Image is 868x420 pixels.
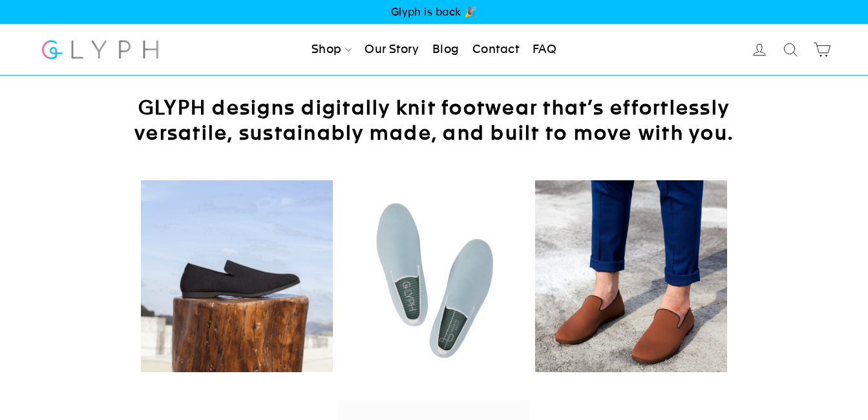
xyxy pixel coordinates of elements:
[527,36,562,64] a: FAQ
[427,36,465,64] a: Blog
[359,36,424,64] a: Our Story
[111,95,757,145] h2: GLYPH designs digitally knit footwear that’s effortlessly versatile, sustainably made, and built ...
[467,36,524,64] a: Contact
[306,36,562,64] ul: Primary
[40,32,161,67] img: Glyph
[306,36,357,64] a: Shop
